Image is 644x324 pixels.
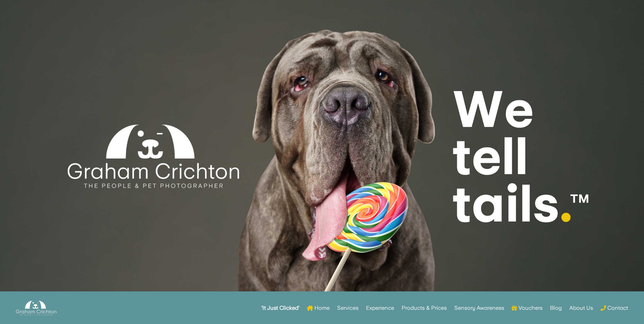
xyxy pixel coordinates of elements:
[601,295,628,321] a: Contact
[402,295,447,321] a: Products & Prices
[550,295,562,321] a: Blog
[337,295,358,321] a: Services
[512,295,542,321] a: Vouchers
[454,295,504,321] a: Sensory Awareness
[261,306,299,310] strong: ‘It Just Clicked’
[307,295,330,321] a: Home
[261,295,299,321] a: ‘It Just Clicked’
[16,299,56,318] img: Graham Crichton Photography Logo - Graham Crichton - Belfast Family & Pet Photography Studio
[366,295,394,321] a: Experience
[569,295,593,321] a: About Us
